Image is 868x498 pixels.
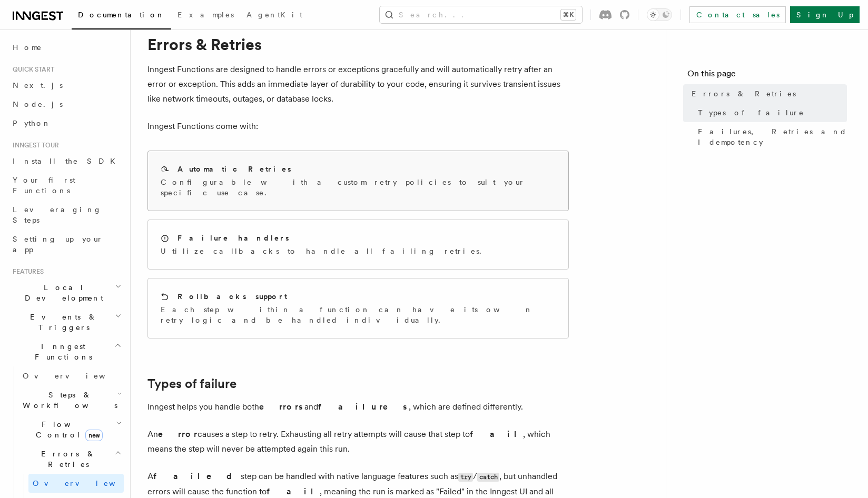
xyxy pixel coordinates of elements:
span: Leveraging Steps [13,205,102,224]
span: Examples [177,11,234,19]
a: Sign Up [790,6,860,23]
code: try [458,473,473,482]
span: Flow Control [18,419,116,440]
button: Local Development [8,278,124,307]
span: Overview [33,479,141,487]
span: Overview [23,372,131,380]
a: Python [8,114,124,133]
span: Setting up your app [13,235,103,254]
button: Toggle dark mode [647,8,672,21]
span: Your first Functions [13,176,75,195]
span: Python [13,119,51,127]
a: Overview [28,474,124,493]
span: Documentation [78,11,165,19]
strong: fail [267,486,320,496]
span: Local Development [8,282,115,303]
button: Errors & Retries [18,444,124,474]
span: Home [13,42,42,53]
p: Inngest Functions come with: [147,119,569,134]
span: Types of failure [698,107,804,118]
a: Leveraging Steps [8,200,124,230]
a: Home [8,38,124,57]
span: new [85,430,103,441]
a: Types of failure [147,376,236,391]
p: Utilize callbacks to handle all failing retries. [161,246,488,256]
p: Configurable with a custom retry policies to suit your specific use case. [161,177,556,198]
p: Each step within a function can have its own retry logic and be handled individually. [161,304,556,325]
a: Overview [18,366,124,385]
a: AgentKit [240,3,309,28]
span: AgentKit [246,11,302,19]
span: Quick start [8,65,54,74]
a: Setting up your app [8,230,124,259]
span: Failures, Retries and Idempotency [698,126,847,147]
span: Inngest Functions [8,341,114,362]
span: Inngest tour [8,141,59,150]
span: Steps & Workflows [18,390,117,411]
code: catch [477,473,499,482]
a: Examples [171,3,240,28]
a: Automatic RetriesConfigurable with a custom retry policies to suit your specific use case. [147,151,569,211]
a: Errors & Retries [687,84,847,103]
a: Documentation [72,3,171,29]
span: Install the SDK [13,157,122,165]
a: Failure handlersUtilize callbacks to handle all failing retries. [147,220,569,270]
span: Features [8,267,44,276]
strong: failures [318,402,409,412]
span: Events & Triggers [8,312,115,333]
span: Errors & Retries [692,88,796,99]
p: An causes a step to retry. Exhausting all retry attempts will cause that step to , which means th... [147,427,569,456]
strong: error [158,429,198,439]
span: Next.js [13,81,63,89]
a: Node.js [8,95,124,114]
strong: errors [259,402,304,412]
h2: Rollbacks support [177,291,287,302]
kbd: ⌘K [561,9,576,20]
button: Search...⌘K [380,6,582,23]
button: Steps & Workflows [18,385,124,415]
span: Errors & Retries [18,449,114,470]
a: Your first Functions [8,171,124,200]
button: Events & Triggers [8,307,124,337]
span: Node.js [13,100,63,108]
a: Contact sales [689,6,786,23]
button: Inngest Functions [8,337,124,366]
a: Install the SDK [8,152,124,171]
a: Rollbacks supportEach step within a function can have its own retry logic and be handled individu... [147,278,569,338]
a: Next.js [8,76,124,95]
button: Flow Controlnew [18,415,124,444]
h1: Errors & Retries [147,35,569,54]
h2: Failure handlers [177,233,289,243]
h4: On this page [687,67,847,84]
h2: Automatic Retries [177,164,291,174]
strong: failed [153,471,241,481]
a: Failures, Retries and Idempotency [694,122,847,152]
p: Inngest helps you handle both and , which are defined differently. [147,400,569,414]
p: Inngest Functions are designed to handle errors or exceptions gracefully and will automatically r... [147,62,569,106]
a: Types of failure [694,103,847,122]
strong: fail [470,429,523,439]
